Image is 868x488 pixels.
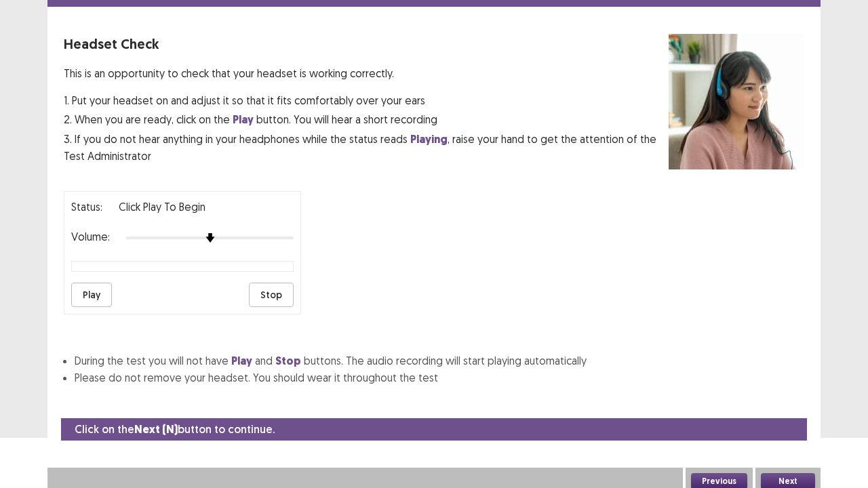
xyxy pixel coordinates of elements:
li: Please do not remove your headset. You should wear it throughout the test [75,369,804,386]
p: This is an opportunity to check that your headset is working correctly. [64,65,669,81]
p: 1. Put your headset on and adjust it so that it fits comfortably over your ears [64,92,669,108]
img: arrow-thumb [205,233,215,243]
p: Status: [71,199,102,215]
p: Volume: [71,228,110,245]
p: 3. If you do not hear anything in your headphones while the status reads , raise your hand to get... [64,131,669,164]
strong: Playing [410,132,448,146]
p: Headset Check [64,34,669,54]
p: Click Play to Begin [119,199,205,215]
img: headset test [669,34,804,169]
button: Play [71,283,112,307]
p: 2. When you are ready, click on the button. You will hear a short recording [64,111,669,128]
strong: Stop [275,354,301,368]
strong: Next (N) [134,422,178,436]
strong: Play [233,113,254,127]
strong: Play [231,354,252,368]
button: Stop [249,283,294,307]
li: During the test you will not have and buttons. The audio recording will start playing automatically [75,352,804,369]
p: Click on the button to continue. [75,421,275,438]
